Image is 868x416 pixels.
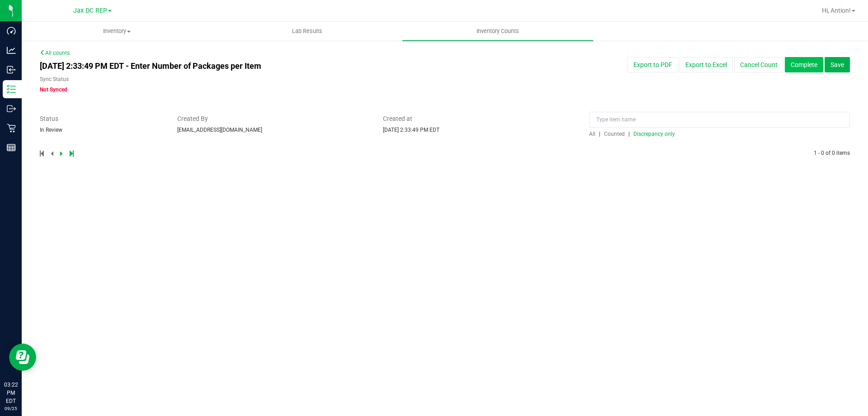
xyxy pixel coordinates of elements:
[40,86,67,93] span: Not Synced
[830,61,844,68] span: Save
[627,57,678,72] button: Export to PDF
[22,22,212,41] a: Inventory
[589,112,850,128] input: Type item name
[40,50,70,56] a: All counts
[9,344,36,371] iframe: Resource center
[383,114,576,124] span: Created at
[7,26,16,35] inline-svg: Dashboard
[60,150,64,157] span: Next
[822,7,851,14] span: Hi, Antion!
[628,131,630,137] span: |
[280,27,335,35] span: Lab Results
[604,131,625,137] span: Counted
[633,131,675,137] span: Discrepancy only
[40,75,69,83] label: Sync Status
[599,131,600,137] span: |
[7,143,16,152] inline-svg: Reports
[589,131,599,137] a: All
[383,127,439,133] span: [DATE] 2:33:49 PM EDT
[402,22,593,41] a: Inventory Counts
[40,114,164,124] span: Status
[22,27,212,35] span: Inventory
[785,57,823,72] button: Complete
[51,150,55,157] span: Previous
[464,27,531,35] span: Inventory Counts
[7,46,16,55] inline-svg: Analytics
[4,405,18,412] p: 09/25
[73,7,107,14] span: Jax DC REP
[679,57,733,72] button: Export to Excel
[70,150,74,157] span: Move to last page
[40,62,507,71] h4: [DATE] 2:33:49 PM EDT - Enter Number of Packages per Item
[40,150,45,157] span: Move to first page
[177,127,262,133] span: [EMAIL_ADDRESS][DOMAIN_NAME]
[7,104,16,113] inline-svg: Outbound
[814,150,850,156] span: 1 - 0 of 0 items
[7,65,16,74] inline-svg: Inbound
[4,381,18,405] p: 03:22 PM EDT
[7,124,16,133] inline-svg: Retail
[602,131,628,137] a: Counted
[589,131,595,137] span: All
[7,85,16,94] inline-svg: Inventory
[212,22,402,41] a: Lab Results
[177,114,370,124] span: Created By
[40,127,62,133] span: In Review
[734,57,783,72] button: Cancel Count
[825,57,850,72] button: Save
[631,131,675,137] a: Discrepancy only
